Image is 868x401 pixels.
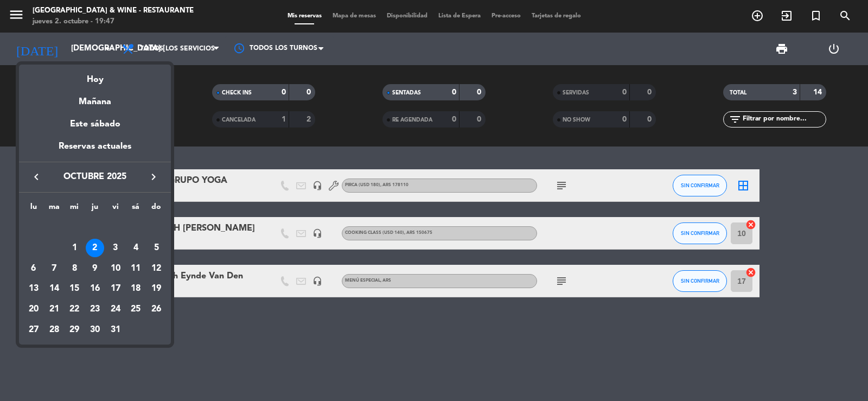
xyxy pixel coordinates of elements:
[147,259,165,278] div: 12
[23,258,44,279] td: 6 de octubre de 2025
[126,239,145,257] div: 4
[105,238,126,258] td: 3 de octubre de 2025
[106,279,125,298] div: 17
[44,201,65,218] th: martes
[27,170,46,184] button: keyboard_arrow_left
[147,279,165,298] div: 19
[86,259,104,278] div: 9
[106,300,125,319] div: 24
[23,217,167,238] td: OCT.
[105,299,126,320] td: 24 de octubre de 2025
[65,259,84,278] div: 8
[86,239,104,257] div: 2
[106,321,125,339] div: 31
[146,278,167,299] td: 19 de octubre de 2025
[19,87,171,109] div: Mañana
[24,300,43,319] div: 20
[146,299,167,320] td: 26 de octubre de 2025
[30,170,43,183] i: keyboard_arrow_left
[64,258,85,279] td: 8 de octubre de 2025
[24,279,43,298] div: 13
[144,170,163,184] button: keyboard_arrow_right
[64,320,85,340] td: 29 de octubre de 2025
[126,300,145,319] div: 25
[45,321,63,339] div: 28
[65,239,84,257] div: 1
[19,109,171,139] div: Este sábado
[45,279,63,298] div: 14
[146,238,167,258] td: 5 de octubre de 2025
[105,278,126,299] td: 17 de octubre de 2025
[126,279,145,298] div: 18
[44,320,65,340] td: 28 de octubre de 2025
[46,170,144,184] span: octubre 2025
[44,299,65,320] td: 21 de octubre de 2025
[105,320,126,340] td: 31 de octubre de 2025
[126,238,146,258] td: 4 de octubre de 2025
[23,320,44,340] td: 27 de octubre de 2025
[64,278,85,299] td: 15 de octubre de 2025
[85,201,105,218] th: jueves
[147,170,160,183] i: keyboard_arrow_right
[146,258,167,279] td: 12 de octubre de 2025
[24,321,43,339] div: 27
[147,239,165,257] div: 5
[44,258,65,279] td: 7 de octubre de 2025
[64,299,85,320] td: 22 de octubre de 2025
[106,259,125,278] div: 10
[147,300,165,319] div: 26
[86,279,104,298] div: 16
[85,258,105,279] td: 9 de octubre de 2025
[19,139,171,162] div: Reservas actuales
[86,300,104,319] div: 23
[23,201,44,218] th: lunes
[23,299,44,320] td: 20 de octubre de 2025
[146,201,167,218] th: domingo
[44,278,65,299] td: 14 de octubre de 2025
[45,300,63,319] div: 21
[106,239,125,257] div: 3
[23,278,44,299] td: 13 de octubre de 2025
[65,279,84,298] div: 15
[105,258,126,279] td: 10 de octubre de 2025
[64,201,85,218] th: miércoles
[126,258,146,279] td: 11 de octubre de 2025
[126,299,146,320] td: 25 de octubre de 2025
[85,320,105,340] td: 30 de octubre de 2025
[126,201,146,218] th: sábado
[85,238,105,258] td: 2 de octubre de 2025
[85,299,105,320] td: 23 de octubre de 2025
[24,259,43,278] div: 6
[85,278,105,299] td: 16 de octubre de 2025
[126,278,146,299] td: 18 de octubre de 2025
[65,321,84,339] div: 29
[19,65,171,87] div: Hoy
[86,321,104,339] div: 30
[65,300,84,319] div: 22
[105,201,126,218] th: viernes
[64,238,85,258] td: 1 de octubre de 2025
[126,259,145,278] div: 11
[45,259,63,278] div: 7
